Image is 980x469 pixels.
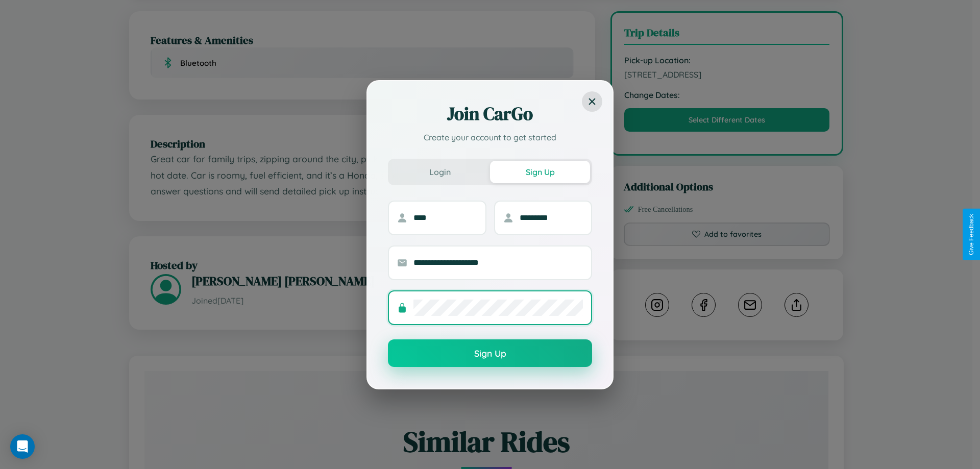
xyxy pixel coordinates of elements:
p: Create your account to get started [388,131,592,143]
button: Sign Up [490,161,590,183]
div: Give Feedback [968,214,975,255]
button: Login [390,161,490,183]
div: Open Intercom Messenger [10,434,35,459]
h2: Join CarGo [388,102,592,126]
button: Sign Up [388,339,592,367]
